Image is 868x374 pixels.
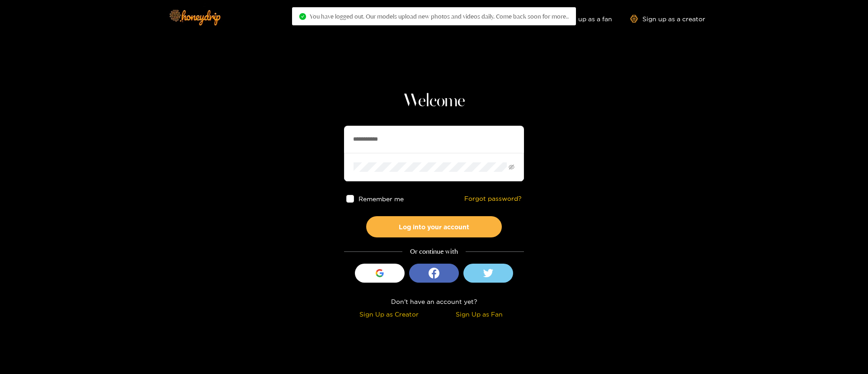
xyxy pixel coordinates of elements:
span: check-circle [299,13,306,20]
span: eye-invisible [509,164,514,170]
div: Don't have an account yet? [344,296,524,307]
a: Forgot password? [464,195,522,203]
a: Sign up as a fan [550,15,612,23]
h1: Welcome [344,90,524,112]
button: Log into your account [366,216,502,237]
a: Sign up as a creator [630,15,705,23]
div: Sign Up as Fan [436,309,522,319]
div: Or continue with [344,246,524,257]
span: You have logged out. Our models upload new photos and videos daily. Come back soon for more.. [310,13,569,20]
span: Remember me [359,195,404,202]
div: Sign Up as Creator [346,309,432,319]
